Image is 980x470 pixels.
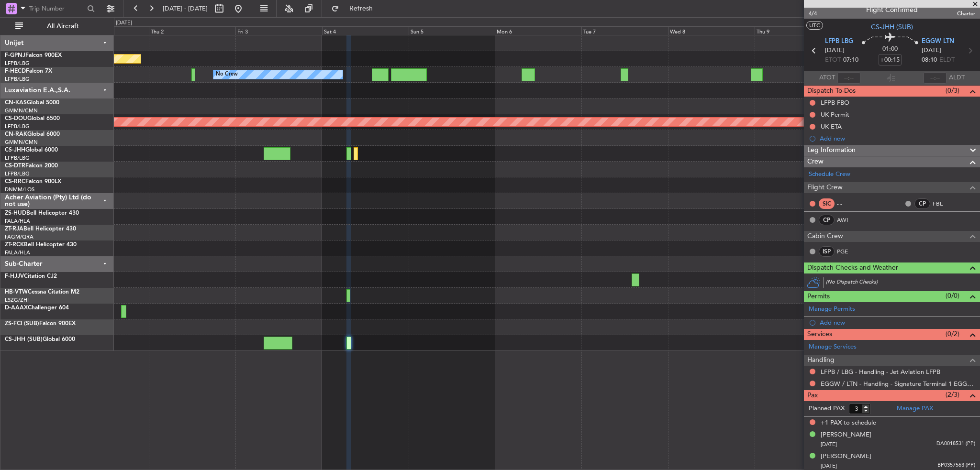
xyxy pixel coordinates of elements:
[216,67,238,82] div: No Crew
[821,441,837,448] span: [DATE]
[5,226,23,232] span: ZT-RJA
[922,46,941,55] span: [DATE]
[5,249,30,256] a: FALA/HLA
[5,107,38,114] a: GMMN/CMN
[819,215,835,225] div: CP
[235,26,322,35] div: Fri 3
[821,462,837,470] span: [DATE]
[5,305,28,311] span: D-AAAX
[5,53,25,58] span: F-GPNJ
[837,247,858,256] a: PGE
[914,198,930,209] div: CP
[939,55,955,65] span: ELDT
[949,73,965,83] span: ALDT
[341,5,381,12] span: Refresh
[809,342,857,352] a: Manage Services
[951,10,975,18] span: Charter
[5,100,59,106] a: CN-KASGlobal 5000
[581,26,668,35] div: Tue 7
[5,337,43,342] span: CS-JHH (SUB)
[825,46,845,55] span: [DATE]
[5,68,52,74] a: F-HECDFalcon 7X
[933,199,954,208] a: FBL
[5,60,30,67] a: LFPB/LBG
[819,246,835,257] div: ISP
[825,55,841,65] span: ETOT
[29,1,84,16] input: Trip Number
[946,86,959,96] span: (0/3)
[946,390,959,400] span: (2/3)
[837,216,858,224] a: AWI
[821,98,849,107] div: LFPB FBO
[25,23,101,30] span: All Aircraft
[820,134,975,142] div: Add new
[807,145,856,156] span: Leg Information
[327,1,384,16] button: Refresh
[5,154,30,162] a: LFPB/LBG
[5,210,79,216] a: ZS-HUDBell Helicopter 430
[837,72,860,84] input: --:--
[882,44,898,54] span: 01:00
[5,147,58,153] a: CS-JHHGlobal 6000
[866,5,918,15] div: Flight Confirmed
[806,21,823,30] button: UTC
[5,273,57,279] a: F-HJJVCitation CJ2
[5,296,29,304] a: LSZG/ZHI
[495,26,581,35] div: Mon 6
[837,199,858,208] div: - -
[755,26,841,35] div: Thu 9
[826,278,980,288] div: (No Dispatch Checks)
[5,242,24,248] span: ZT-RCK
[5,170,30,177] a: LFPB/LBG
[807,291,830,302] span: Permits
[5,242,77,248] a: ZT-RCKBell Helicopter 430
[5,100,27,106] span: CN-KAS
[5,123,30,130] a: LFPB/LBG
[5,147,25,153] span: CS-JHH
[809,404,845,414] label: Planned PAX
[116,19,132,27] div: [DATE]
[5,131,27,137] span: CN-RAK
[809,10,832,18] span: 4/4
[821,380,975,388] a: EGGW / LTN - Handling - Signature Terminal 1 EGGW / LTN
[5,273,24,279] span: F-HJJV
[807,182,843,193] span: Flight Crew
[821,110,849,119] div: UK Permit
[807,86,856,97] span: Dispatch To-Dos
[322,26,409,35] div: Sat 4
[821,430,871,440] div: [PERSON_NAME]
[936,440,975,448] span: DA0018531 (PP)
[5,116,27,121] span: CS-DOU
[807,262,898,273] span: Dispatch Checks and Weather
[5,337,75,342] a: CS-JHH (SUB)Global 6000
[5,289,28,295] span: HB-VTW
[821,368,940,376] a: LFPB / LBG - Handling - Jet Aviation LFPB
[5,179,25,185] span: CS-RRC
[807,231,843,242] span: Cabin Crew
[809,170,850,179] a: Schedule Crew
[946,329,959,339] span: (0/2)
[807,390,818,401] span: Pax
[5,68,26,74] span: F-HECD
[5,131,60,137] a: CN-RAKGlobal 6000
[843,55,858,65] span: 07:10
[5,163,58,169] a: CS-DTRFalcon 2000
[820,318,975,327] div: Add new
[11,19,104,34] button: All Aircraft
[5,210,26,216] span: ZS-HUD
[409,26,495,35] div: Sun 5
[871,22,913,32] span: CS-JHH (SUB)
[807,355,835,366] span: Handling
[5,233,33,240] a: FAGM/QRA
[5,76,30,83] a: LFPB/LBG
[5,139,38,146] a: GMMN/CMN
[825,37,853,46] span: LFPB LBG
[5,186,34,193] a: DNMM/LOS
[821,418,876,428] span: +1 PAX to schedule
[809,305,855,314] a: Manage Permits
[5,321,76,327] a: ZS-FCI (SUB)Falcon 900EX
[5,289,79,295] a: HB-VTWCessna Citation M2
[149,26,235,35] div: Thu 2
[668,26,755,35] div: Wed 8
[5,179,61,185] a: CS-RRCFalcon 900LX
